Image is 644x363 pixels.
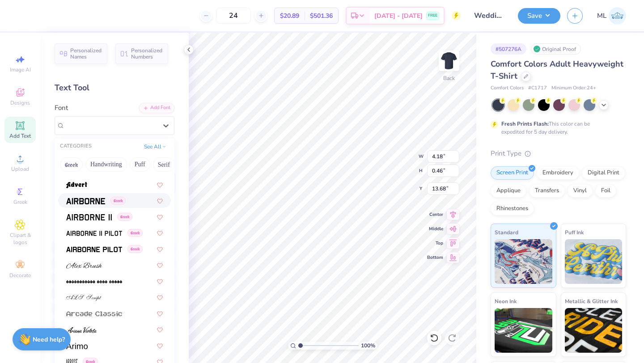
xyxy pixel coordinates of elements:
[491,202,534,215] div: Rhinestones
[491,184,526,198] div: Applique
[11,165,29,173] span: Upload
[582,166,625,180] div: Digital Print
[427,240,443,246] span: Top
[501,120,549,127] strong: Fresh Prints Flash:
[537,166,579,180] div: Embroidery
[66,214,112,220] img: Airborne II
[13,198,27,206] span: Greek
[597,11,606,21] span: ML
[501,120,611,136] div: This color can be expedited for 5 day delivery.
[428,13,437,19] span: FREE
[495,296,517,306] span: Neon Ink
[427,226,443,232] span: Middle
[66,230,122,236] img: Airborne II Pilot
[66,246,122,253] img: Airborne Pilot
[528,84,547,92] span: # C1717
[443,74,455,82] div: Back
[153,157,175,172] button: Serif
[141,142,169,151] button: See All
[565,239,623,284] img: Puff Ink
[66,279,122,285] img: AlphaShapes xmas balls
[130,157,150,172] button: Puff
[491,148,626,159] div: Print Type
[531,43,581,55] div: Original Proof
[529,184,565,198] div: Transfers
[565,308,623,353] img: Metallic & Glitter Ink
[491,84,524,92] span: Comfort Colors
[361,342,375,350] span: 100 %
[440,52,458,70] img: Back
[66,262,102,269] img: Alex Brush
[551,84,596,92] span: Minimum Order: 24 +
[565,296,618,306] span: Metallic & Glitter Ink
[310,11,333,21] span: $501.36
[595,184,616,198] div: Foil
[10,66,31,73] span: Image AI
[491,43,526,55] div: # 507276A
[597,7,626,25] a: ML
[491,59,623,81] span: Comfort Colors Adult Heavyweight T-Shirt
[85,157,127,172] button: Handwriting
[139,103,174,113] div: Add Font
[374,11,423,21] span: [DATE] - [DATE]
[60,157,83,172] button: Greek
[66,343,88,349] img: Arimo
[60,143,92,150] div: CATEGORIES
[427,211,443,218] span: Center
[9,272,31,279] span: Decorate
[518,8,560,24] button: Save
[427,254,443,261] span: Bottom
[66,198,105,204] img: Airborne
[9,132,31,139] span: Add Text
[495,308,552,353] img: Neon Ink
[127,229,143,237] span: Greek
[10,99,30,106] span: Designs
[110,197,126,205] span: Greek
[495,228,518,237] span: Standard
[131,47,163,60] span: Personalized Numbers
[66,327,97,333] img: Ariana Violeta
[55,103,68,113] label: Font
[565,228,584,237] span: Puff Ink
[4,232,36,246] span: Clipart & logos
[280,11,299,21] span: $20.89
[66,182,87,188] img: Advert
[117,213,132,221] span: Greek
[55,82,174,94] div: Text Tool
[70,47,102,60] span: Personalized Names
[66,311,122,317] img: Arcade Classic
[216,8,251,24] input: – –
[491,166,534,180] div: Screen Print
[609,7,626,25] img: Mallie Lahman
[467,7,511,25] input: Untitled Design
[127,245,143,253] span: Greek
[66,295,102,301] img: ALS Script
[33,335,65,344] strong: Need help?
[568,184,593,198] div: Vinyl
[495,239,552,284] img: Standard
